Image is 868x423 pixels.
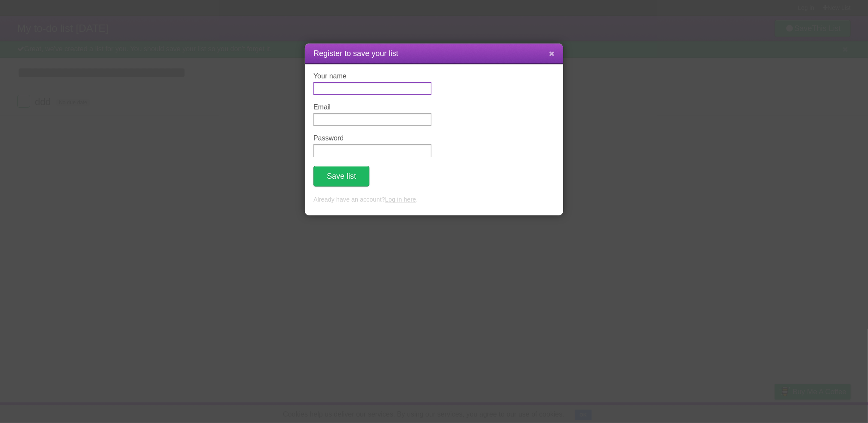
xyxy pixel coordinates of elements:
[313,103,431,111] label: Email
[385,196,416,203] a: Log in here
[313,166,369,187] button: Save list
[313,134,431,142] label: Password
[313,72,431,80] label: Your name
[313,48,555,59] h1: Register to save your list
[313,195,555,205] p: Already have an account? .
